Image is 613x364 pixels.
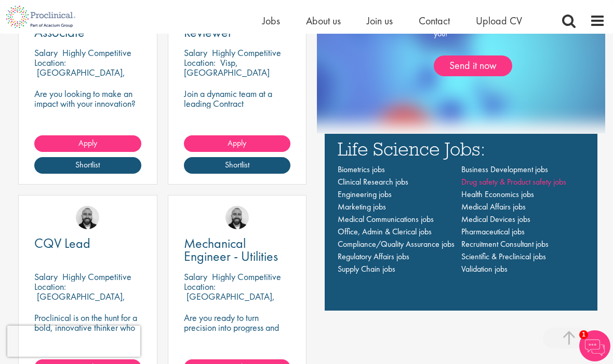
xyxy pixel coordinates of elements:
span: 1 [579,330,588,339]
a: Marketing jobs [338,201,386,212]
a: Apply [34,135,141,152]
span: Salary [34,271,58,283]
a: Engineering jobs [338,189,392,200]
a: Send it now [434,55,512,76]
span: Salary [184,271,207,283]
a: Shortlist [184,157,291,174]
a: Regulatory Affairs jobs [338,251,409,262]
p: Highly Competitive [62,47,131,59]
p: Highly Competitive [212,47,281,59]
a: Clinical Research jobs [338,176,408,187]
p: [GEOGRAPHIC_DATA], [GEOGRAPHIC_DATA] [184,290,275,312]
a: Join us [367,14,393,27]
a: Contact [419,14,450,27]
a: Mechanical Engineer - Utilities [184,237,291,263]
a: Medical Communications jobs [338,214,434,225]
span: Location: [184,57,216,68]
nav: Main navigation [338,163,584,275]
a: Jobs [262,14,280,27]
a: Health Economics jobs [461,189,534,200]
p: [GEOGRAPHIC_DATA], [GEOGRAPHIC_DATA] [34,66,125,88]
span: Location: [34,57,66,68]
iframe: reCAPTCHA [7,326,140,357]
a: Apply [184,135,291,152]
a: Pharmaceutical jobs [461,226,525,237]
img: Jordan Kiely [225,206,249,229]
span: Salary [184,47,207,59]
span: Mechanical Engineer - Utilities [184,234,278,265]
a: Validation jobs [461,263,508,274]
p: [GEOGRAPHIC_DATA], [GEOGRAPHIC_DATA] [34,290,125,312]
img: Chatbot [579,330,610,361]
a: Batch Record Reviewer [184,13,291,39]
a: Office, Admin & Clerical jobs [338,226,432,237]
span: Location: [184,281,216,292]
p: Join a dynamic team at a leading Contract Manufacturing Organisation and contribute to groundbrea... [184,89,291,148]
a: Scientific & Preclinical jobs [461,251,546,262]
p: Highly Competitive [212,271,281,283]
span: Salary [34,47,58,59]
a: Biometrics jobs [338,164,385,175]
a: About us [306,14,341,27]
p: Highly Competitive [62,271,131,283]
a: Medical Devices jobs [461,214,530,225]
a: Communications Associate [34,13,141,39]
a: Compliance/Quality Assurance jobs [338,239,455,249]
a: Upload CV [476,14,522,27]
a: Recruitment Consultant jobs [461,239,549,249]
a: Shortlist [34,157,141,174]
a: Drug safety & Product safety jobs [461,176,566,187]
a: CQV Lead [34,237,141,250]
h3: Life Science Jobs: [338,139,584,158]
span: CQV Lead [34,234,90,252]
span: Location: [34,281,66,292]
a: Supply Chain jobs [338,263,395,274]
span: Apply [228,137,246,148]
p: Are you ready to turn precision into progress and play a key role in shaping the future of pharma... [184,313,291,362]
span: Apply [78,137,97,148]
p: Visp, [GEOGRAPHIC_DATA] [184,57,270,78]
a: Business Development jobs [461,164,548,175]
p: Are you looking to make an impact with your innovation? We are working with a well-established ph... [34,89,141,158]
div: Simply upload your CV and let us find jobs for you! [434,16,579,76]
img: Jordan Kiely [76,206,99,229]
a: Medical Affairs jobs [461,201,526,212]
